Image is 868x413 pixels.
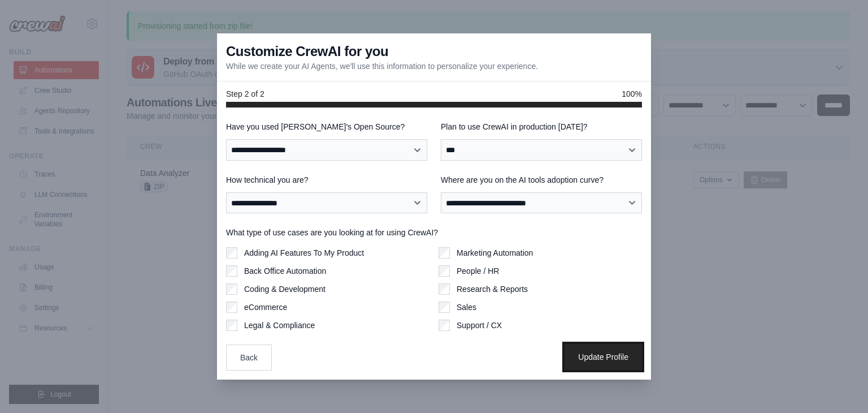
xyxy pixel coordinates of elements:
label: Coding & Development [244,283,325,295]
label: Legal & Compliance [244,320,315,331]
label: Have you used [PERSON_NAME]'s Open Source? [226,121,427,132]
button: Back [226,345,272,371]
label: Adding AI Features To My Product [244,247,364,259]
label: People / HR [457,265,499,277]
h3: Customize CrewAI for you [226,42,388,61]
label: What type of use cases are you looking at for using CrewAI? [226,227,642,238]
p: While we create your AI Agents, we'll use this information to personalize your experience. [226,61,538,72]
label: Support / CX [457,320,502,331]
label: Where are you on the AI tools adoption curve? [441,174,642,186]
label: Back Office Automation [244,265,326,277]
label: How technical you are? [226,174,427,186]
span: Step 2 of 2 [226,88,264,100]
button: Update Profile [565,344,642,370]
label: Research & Reports [457,283,528,295]
label: Marketing Automation [457,247,533,259]
label: eCommerce [244,302,287,313]
label: Plan to use CrewAI in production [DATE]? [441,121,642,132]
label: Sales [457,302,476,313]
span: 100% [622,88,642,100]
